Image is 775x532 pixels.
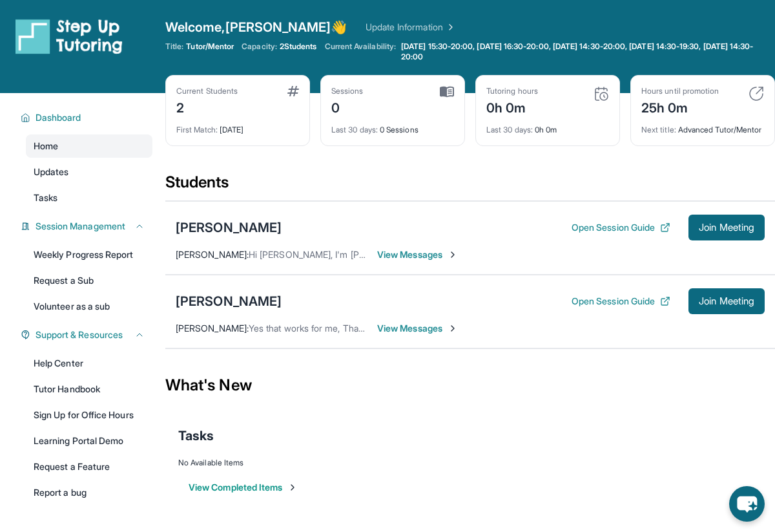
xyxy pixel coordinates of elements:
a: Volunteer as a sub [26,295,152,318]
a: Report a bug [26,481,152,504]
button: Join Meeting [688,288,765,314]
span: First Match : [176,125,218,134]
span: Tasks [178,427,214,445]
img: card [287,86,299,96]
img: Chevron-Right [448,323,458,334]
span: View Messages [377,248,458,261]
button: Dashboard [30,111,145,124]
div: Advanced Tutor/Mentor [641,117,764,135]
button: Open Session Guide [572,295,670,308]
div: 25h 0m [641,96,719,117]
img: card [749,86,764,101]
span: Tutor/Mentor [186,41,234,52]
img: Chevron-Right [448,250,458,260]
span: Next title : [641,125,676,134]
span: Welcome, [PERSON_NAME] 👋 [165,18,347,36]
a: Request a Feature [26,455,152,478]
img: card [440,86,454,98]
span: Home [34,140,58,153]
button: chat-button [729,486,765,522]
img: logo [15,18,123,54]
span: Session Management [36,220,125,233]
span: Hi [PERSON_NAME], I'm [PERSON_NAME] mom, thanks for reaching out, of course is totally fine with ... [249,249,746,260]
img: Chevron Right [443,21,456,34]
span: Join Meeting [699,297,754,305]
div: [PERSON_NAME] [176,218,282,237]
div: Tutoring hours [486,86,538,96]
img: card [594,86,609,101]
div: [PERSON_NAME] [176,292,282,310]
a: Weekly Progress Report [26,243,152,266]
a: [DATE] 15:30-20:00, [DATE] 16:30-20:00, [DATE] 14:30-20:00, [DATE] 14:30-19:30, [DATE] 14:30-20:00 [398,41,775,62]
span: View Messages [377,322,458,335]
div: 0h 0m [486,117,609,135]
div: No Available Items [178,458,762,468]
div: 0 [331,96,364,117]
span: [PERSON_NAME] : [176,249,249,260]
span: Title: [165,41,183,52]
span: Dashboard [36,111,81,124]
span: Tasks [34,191,57,204]
span: Last 30 days : [331,125,378,134]
span: Updates [34,165,69,178]
a: Learning Portal Demo [26,429,152,452]
a: Updates [26,160,152,184]
div: Students [165,172,775,200]
div: [DATE] [176,117,299,135]
div: Hours until promotion [641,86,719,96]
a: Tutor Handbook [26,378,152,401]
a: Update Information [366,21,456,34]
div: 0h 0m [486,96,538,117]
a: Request a Sub [26,269,152,292]
div: 2 [176,96,238,117]
a: Help Center [26,352,152,375]
a: Home [26,134,152,158]
button: Open Session Guide [572,221,670,234]
span: Join Meeting [699,224,754,231]
span: Support & Resources [36,328,123,341]
span: 2 Students [280,41,317,52]
a: Sign Up for Office Hours [26,403,152,427]
div: What's New [165,357,775,414]
a: Tasks [26,186,152,209]
span: Capacity: [242,41,277,52]
div: Sessions [331,86,364,96]
button: View Completed Items [189,481,298,494]
span: [PERSON_NAME] : [176,323,249,334]
span: Current Availability: [325,41,396,62]
button: Session Management [30,220,145,233]
div: Current Students [176,86,238,96]
span: Last 30 days : [486,125,533,134]
span: Yes that works for me, Thankyou enjoy your vacation [249,323,465,334]
span: [DATE] 15:30-20:00, [DATE] 16:30-20:00, [DATE] 14:30-20:00, [DATE] 14:30-19:30, [DATE] 14:30-20:00 [401,41,772,62]
div: 0 Sessions [331,117,454,135]
button: Join Meeting [688,215,765,240]
button: Support & Resources [30,328,145,341]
